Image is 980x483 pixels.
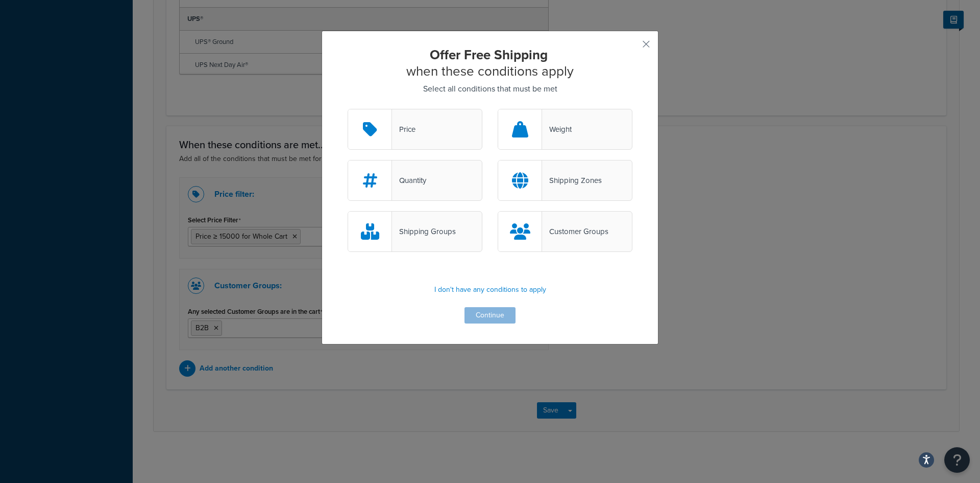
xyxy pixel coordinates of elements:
div: Shipping Groups [392,224,456,239]
p: I don't have any conditions to apply [348,283,632,297]
div: Quantity [392,173,426,188]
div: Weight [542,122,572,136]
div: Price [392,122,415,136]
strong: Offer Free Shipping [430,45,548,64]
div: Shipping Zones [542,173,602,188]
h2: when these conditions apply [348,47,632,79]
p: Select all conditions that must be met [348,82,632,96]
div: Customer Groups [542,224,608,239]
